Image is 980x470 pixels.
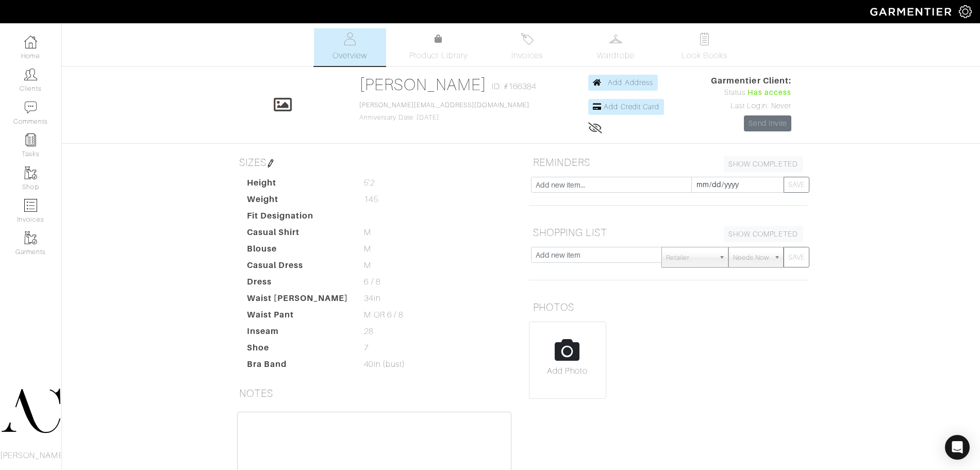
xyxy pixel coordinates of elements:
img: wardrobe-487a4870c1b7c33e795ec22d11cfc2ed9d08956e64fb3008fe2437562e282088.svg [609,32,622,45]
img: pen-cf24a1663064a2ec1b9c1bd2387e9de7a2fa800b781884d57f21acf72779bad2.png [267,159,275,167]
span: Has access [748,87,792,98]
dt: Waist Pant [239,309,357,325]
dt: Bra Band [239,358,357,375]
div: Open Intercom Messenger [945,435,970,460]
dt: Weight [239,193,357,210]
h5: REMINDERS [529,152,807,173]
span: Wardrobe [597,49,634,62]
dt: Shoe [239,342,357,358]
img: reminder-icon-8004d30b9f0a5d33ae49ab947aed9ed385cf756f9e5892f1edd6e32f2345188e.png [24,133,37,146]
span: 6 / 8 [364,276,380,288]
span: 7 [364,342,369,354]
img: comment-icon-a0a6a9ef722e966f86d9cbdc48e553b5cf19dbc54f86b18d962a5391bc8f6eb6.png [24,101,37,114]
span: Invoices [511,49,543,62]
img: dashboard-icon-dbcd8f5a0b271acd01030246c82b418ddd0df26cd7fceb0bd07c9910d44c42f6.png [24,36,37,48]
dt: Height [239,177,357,193]
dt: Dress [239,276,357,292]
a: Overview [314,28,386,66]
div: Status: [711,87,791,98]
dt: Inseam [239,325,357,342]
img: garmentier-logo-header-white-b43fb05a5012e4ada735d5af1a66efaba907eab6374d6393d1fbf88cb4ef424d.png [865,3,959,21]
img: gear-icon-white-bd11855cb880d31180b6d7d6211b90ccbf57a29d726f0c71d8c61bd08dd39cc2.png [959,5,972,18]
a: Invoices [491,28,563,66]
dt: Casual Dress [239,259,357,276]
span: 34in [364,292,380,305]
a: SHOW COMPLETED [724,156,803,172]
span: 145 [364,193,378,206]
img: todo-9ac3debb85659649dc8f770b8b6100bb5dab4b48dedcbae339e5042a72dfd3cc.svg [698,32,711,45]
span: M OR 6 / 8 [364,309,403,321]
a: Add Address [588,75,658,91]
h5: PHOTOS [529,297,807,317]
img: orders-icon-0abe47150d42831381b5fb84f609e132dff9fe21cb692f30cb5eec754e2cba89.png [24,199,37,212]
span: ID: #166384 [492,80,537,93]
span: M [364,259,371,272]
h5: NOTES [235,383,513,404]
dt: Waist [PERSON_NAME] [239,292,357,309]
button: SAVE [784,247,809,267]
input: Add new item [531,247,662,263]
h5: SIZES [235,152,513,173]
span: M [364,226,371,239]
span: Retailer [666,247,715,268]
img: orders-27d20c2124de7fd6de4e0e44c1d41de31381a507db9b33961299e4e07d508b8c.svg [521,32,534,45]
a: Product Library [403,33,475,62]
span: Anniversary Date: [DATE] [359,102,529,121]
a: Add Credit Card [588,99,664,115]
a: SHOW COMPLETED [724,226,803,242]
a: Wardrobe [580,28,652,66]
img: clients-icon-6bae9207a08558b7cb47a8932f037763ab4055f8c8b6bfacd5dc20c3e0201464.png [24,68,37,81]
img: garments-icon-b7da505a4dc4fd61783c78ac3ca0ef83fa9d6f193b1c9dc38574b1d14d53ca28.png [24,166,37,179]
h5: SHOPPING LIST [529,222,807,243]
button: SAVE [784,177,809,193]
div: Last Login: Never [711,100,791,112]
span: Needs Now [733,247,769,268]
span: Add Address [608,78,653,87]
a: [PERSON_NAME][EMAIL_ADDRESS][DOMAIN_NAME] [359,102,529,109]
span: Look Books [682,49,727,62]
span: 40in (bust) [364,358,405,371]
input: Add new item... [531,177,692,193]
span: M [364,243,371,255]
span: Garmentier Client: [711,75,791,87]
dt: Blouse [239,243,357,259]
a: Look Books [669,28,741,66]
span: Add Credit Card [604,103,659,111]
a: [PERSON_NAME] [359,75,487,94]
dt: Casual Shirt [239,226,357,243]
img: garments-icon-b7da505a4dc4fd61783c78ac3ca0ef83fa9d6f193b1c9dc38574b1d14d53ca28.png [24,231,37,244]
span: 28 [364,325,373,338]
span: 5'2 [364,177,374,189]
span: Overview [333,49,367,62]
a: Send Invite [744,115,791,131]
dt: Fit Designation [239,210,357,226]
span: Product Library [409,49,468,62]
img: basicinfo-40fd8af6dae0f16599ec9e87c0ef1c0a1fdea2edbe929e3d69a839185d80c458.svg [343,32,356,45]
